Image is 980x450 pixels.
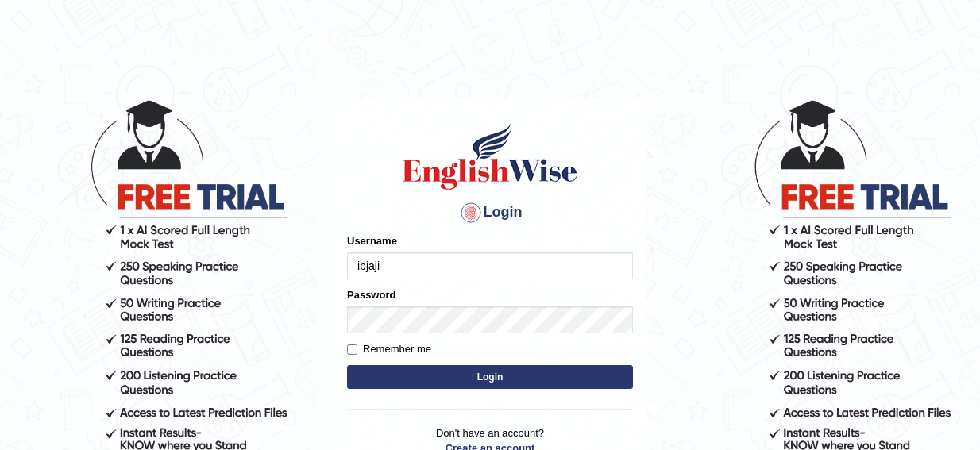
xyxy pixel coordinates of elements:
[347,200,633,225] h4: Login
[347,341,431,357] label: Remember me
[347,233,397,248] label: Username
[399,121,581,192] img: Logo of English Wise sign in for intelligent practice with AI
[347,365,633,389] button: Login
[347,287,395,302] label: Password
[347,344,357,355] input: Remember me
